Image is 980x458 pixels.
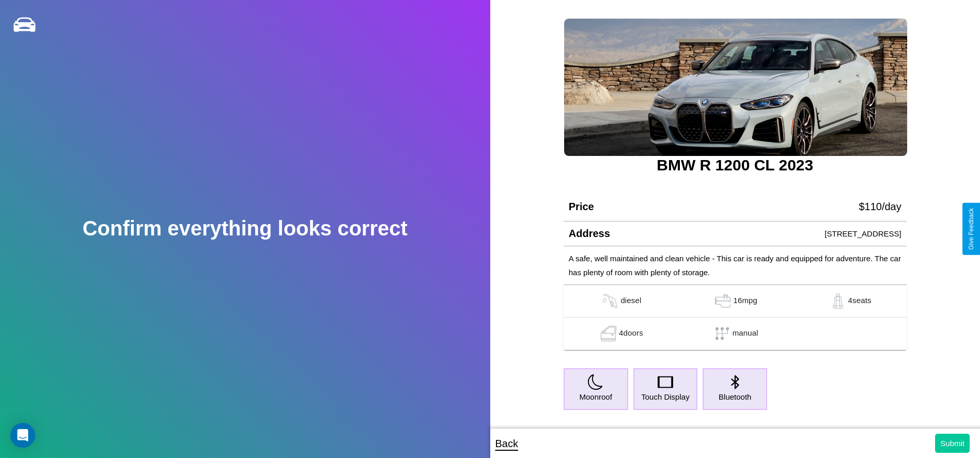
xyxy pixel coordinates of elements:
h2: Confirm everything looks correct [83,217,408,240]
h3: BMW R 1200 CL 2023 [564,156,907,174]
button: Submit [935,434,970,453]
p: Back [495,434,518,453]
img: gas [600,293,620,309]
div: Open Intercom Messenger [10,423,35,448]
img: gas [598,326,619,341]
img: gas [712,293,733,309]
img: gas [828,293,848,309]
p: [STREET_ADDRESS] [825,227,901,241]
p: Touch Display [641,390,689,404]
div: Give Feedback [968,208,975,250]
p: 4 seats [848,293,872,309]
p: 4 doors [619,326,643,341]
p: 16 mpg [733,293,757,309]
p: diesel [620,293,641,309]
p: Bluetooth [719,390,751,404]
table: simple table [564,285,907,350]
h4: Address [569,228,610,240]
p: A safe, well maintained and clean vehicle - This car is ready and equipped for adventure. The car... [569,251,901,279]
h4: Price [569,201,594,213]
p: $ 110 /day [859,197,901,216]
p: Moonroof [579,390,612,404]
p: manual [733,326,758,341]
